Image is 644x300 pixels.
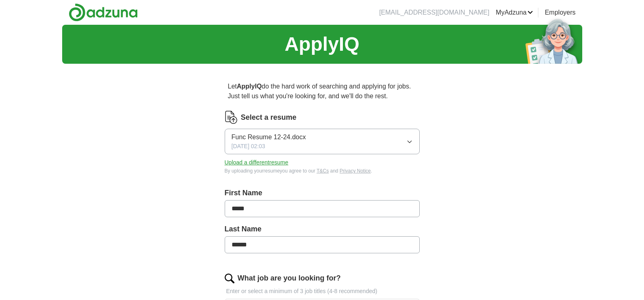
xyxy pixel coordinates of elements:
a: Privacy Notice [340,168,371,174]
img: search.png [225,274,234,283]
a: Employers [545,8,576,17]
a: MyAdzuna [496,8,533,17]
p: Enter or select a minimum of 3 job titles (4-8 recommended) [225,287,420,296]
label: What job are you looking for? [238,273,341,284]
a: T&Cs [317,168,329,174]
label: Select a resume [241,112,297,123]
h1: ApplyIQ [284,30,359,59]
button: Upload a differentresume [225,158,288,167]
button: Func Resume 12-24.docx[DATE] 02:03 [225,129,420,154]
label: Last Name [225,224,420,235]
li: [EMAIL_ADDRESS][DOMAIN_NAME] [379,8,489,17]
img: CV Icon [225,111,238,124]
img: Adzuna logo [69,3,138,22]
strong: ApplyIQ [237,83,262,90]
span: Func Resume 12-24.docx [232,132,306,142]
label: First Name [225,188,420,199]
div: By uploading your resume you agree to our and . [225,167,420,175]
span: [DATE] 02:03 [232,142,265,151]
p: Let do the hard work of searching and applying for jobs. Just tell us what you're looking for, an... [225,78,420,104]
